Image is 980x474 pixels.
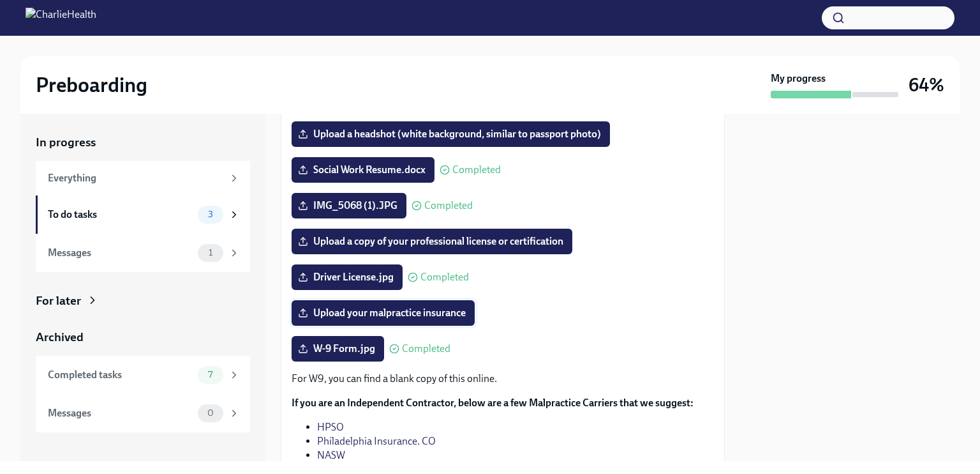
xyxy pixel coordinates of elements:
a: Philadelphia Insurance. CO [317,435,436,447]
h3: 64% [909,73,944,96]
div: Everything [48,171,223,185]
label: Upload a copy of your professional license or certification [292,229,572,254]
a: HPSO [317,421,344,433]
label: W-9 Form.jpg [292,336,384,362]
span: 1 [201,248,220,257]
span: W-9 Form.jpg [301,342,375,355]
span: Social Work Resume.docx [301,164,426,176]
h2: Preboarding [36,72,147,98]
span: 7 [200,370,220,379]
strong: If you are an Independent Contractor, below are a few Malpractice Carriers that we suggest: [292,397,694,409]
label: IMG_5068 (1).JPG [292,193,406,218]
img: CharlieHealth [26,8,96,28]
div: Messages [48,246,193,260]
span: IMG_5068 (1).JPG [301,199,397,212]
label: Upload a headshot (white background, similar to passport photo) [292,121,610,147]
a: In progress [36,134,250,151]
span: Completed [424,201,473,211]
span: Upload your malpractice insurance [301,307,466,319]
span: Driver License.jpg [301,271,394,284]
a: NASW [317,449,345,461]
a: Messages1 [36,234,250,272]
label: Driver License.jpg [292,264,403,290]
a: To do tasks3 [36,195,250,234]
a: Archived [36,329,250,346]
div: To do tasks [48,208,193,222]
div: Messages [48,406,193,420]
div: For later [36,293,81,309]
a: Messages0 [36,394,250,432]
a: For later [36,293,250,309]
span: Upload a headshot (white background, similar to passport photo) [301,128,601,141]
span: Completed [420,272,469,282]
span: Upload a copy of your professional license or certification [301,235,563,248]
span: Completed [452,165,501,175]
p: For W9, you can find a blank copy of this online. [292,372,714,386]
a: Completed tasks7 [36,356,250,394]
div: Completed tasks [48,368,193,382]
a: Everything [36,161,250,195]
label: Social Work Resume.docx [292,157,434,183]
span: Completed [402,344,450,354]
label: Upload your malpractice insurance [292,300,475,326]
strong: My progress [771,72,826,86]
span: 0 [200,408,221,418]
span: 3 [200,210,221,219]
